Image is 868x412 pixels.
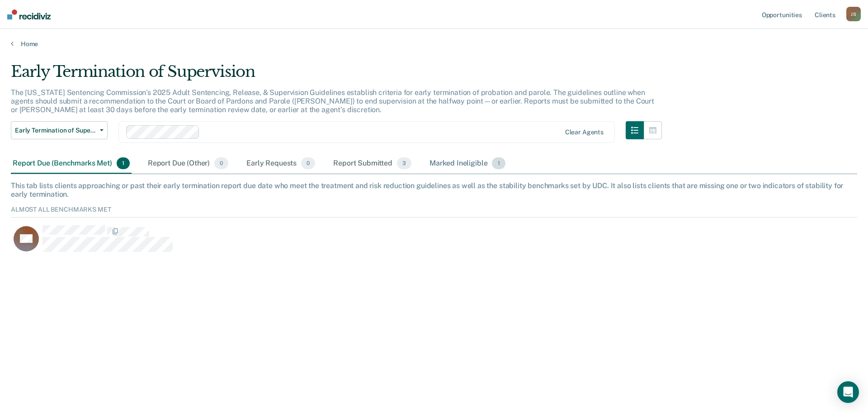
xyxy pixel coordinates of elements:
[11,40,857,48] a: Home
[11,62,662,88] div: Early Termination of Supervision
[11,154,132,174] div: Report Due (Benchmarks Met)1
[846,7,861,21] button: JS
[301,157,315,169] span: 0
[846,7,861,21] div: J S
[11,225,751,261] div: CaseloadOpportunityCell-266293
[245,154,317,174] div: Early Requests0
[492,157,505,169] span: 1
[11,88,654,114] p: The [US_STATE] Sentencing Commission’s 2025 Adult Sentencing, Release, & Supervision Guidelines e...
[565,128,604,136] div: Clear agents
[7,9,51,19] img: Recidiviz
[11,181,857,199] div: This tab lists clients approaching or past their early termination report due date who meet the t...
[117,157,130,169] span: 1
[331,154,413,174] div: Report Submitted3
[146,154,230,174] div: Report Due (Other)0
[837,381,859,403] div: Open Intercom Messenger
[15,127,96,134] span: Early Termination of Supervision
[397,157,411,169] span: 3
[11,206,857,218] div: Almost All Benchmarks Met
[11,121,108,139] button: Early Termination of Supervision
[214,157,228,169] span: 0
[428,154,507,174] div: Marked Ineligible1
